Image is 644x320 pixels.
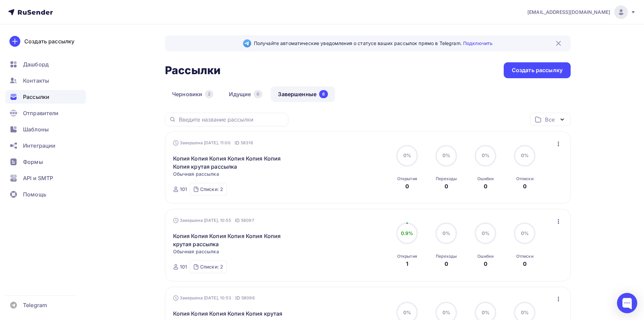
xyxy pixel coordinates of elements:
h2: Рассылки [165,64,220,77]
div: Все [545,115,554,124]
span: 0% [403,310,411,315]
div: Списки: 2 [200,186,223,193]
span: [EMAIL_ADDRESS][DOMAIN_NAME] [527,9,610,16]
span: 58316 [241,140,253,146]
a: Подключить [463,40,493,46]
div: Завершена [DATE], 10:55 [173,217,254,224]
div: 0 [484,182,487,190]
span: 0% [521,230,529,236]
div: Открытия [397,176,417,182]
span: 0% [482,310,490,315]
input: Введите название рассылки [179,116,284,123]
span: 0% [443,310,450,315]
div: 0 [523,182,527,190]
span: Обычная рассылка [173,171,219,177]
div: 0 [484,260,487,268]
div: 0 [523,260,527,268]
a: Идущие0 [222,86,269,102]
div: 0 [254,90,262,98]
span: API и SMTP [23,174,53,182]
a: Копия Копия Копия Копия Копия Копия крутая рассылка [173,232,289,248]
a: Завершенные8 [271,86,335,102]
span: Обычная рассылка [173,248,219,255]
div: 8 [319,90,328,98]
a: Шаблоны [5,123,86,136]
div: 1 [406,260,408,268]
span: ID [235,217,240,224]
div: Переходы [436,254,457,259]
a: Контакты [5,74,86,87]
a: Формы [5,155,86,169]
div: Открытия [397,254,417,259]
div: Переходы [436,176,457,182]
a: Дашборд [5,58,86,71]
span: 58096 [241,295,255,301]
button: Все [530,113,571,126]
a: [EMAIL_ADDRESS][DOMAIN_NAME] [527,5,636,19]
span: 0.9% [401,230,413,236]
div: 2 [205,90,213,98]
div: Создать рассылку [512,66,563,74]
div: Создать рассылку [24,37,74,45]
div: 0 [405,182,409,190]
div: Отписки [516,254,533,259]
span: Дашборд [23,60,49,68]
span: 0% [482,230,490,236]
div: 101 [180,263,187,270]
a: Отправители [5,106,86,120]
a: Черновики2 [165,86,220,102]
div: Списки: 2 [200,263,223,270]
span: 0% [521,152,529,158]
div: 0 [445,260,448,268]
div: 101 [180,186,187,193]
span: ID [235,295,240,301]
img: Telegram [243,39,251,47]
a: Копия Копия Копия Копия Копия Копия Копия крутая рассылка [173,154,289,171]
a: Рассылки [5,90,86,104]
span: Шаблоны [23,125,49,133]
span: Получайте автоматические уведомления о статусе ваших рассылок прямо в Telegram. [254,40,493,47]
span: 0% [443,152,450,158]
div: Ошибки [477,254,494,259]
span: 0% [521,310,529,315]
div: Завершена [DATE], 11:00 [173,140,253,146]
span: Интеграции [23,142,55,150]
span: Формы [23,158,43,166]
span: Контакты [23,77,49,85]
span: Рассылки [23,93,49,101]
span: ID [235,140,239,146]
div: Ошибки [477,176,494,182]
span: Помощь [23,190,46,198]
span: Отправители [23,109,59,117]
span: 0% [403,152,411,158]
span: 0% [482,152,490,158]
span: Telegram [23,301,47,309]
span: 58097 [241,217,254,224]
div: Завершена [DATE], 10:53 [173,295,255,301]
div: 0 [445,182,448,190]
div: Отписки [516,176,533,182]
span: 0% [443,230,450,236]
